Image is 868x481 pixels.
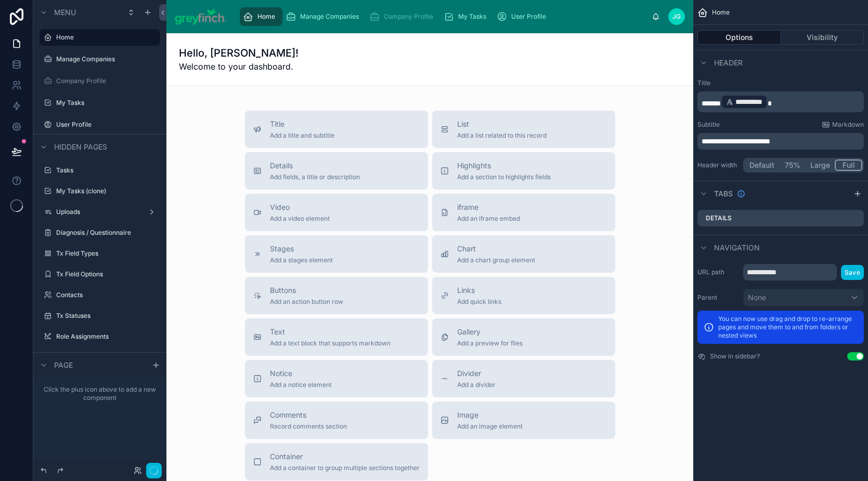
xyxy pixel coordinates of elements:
span: Divider [457,368,496,379]
button: DetailsAdd fields, a title or description [245,152,428,190]
span: Hidden pages [54,142,107,152]
span: Home [712,8,730,17]
span: Links [457,285,501,296]
span: Title [270,119,334,129]
button: iframeAdd an iframe embed [432,194,615,231]
button: Full [835,159,862,171]
img: App logo [175,8,227,25]
button: Save [841,265,864,280]
label: Diagnosis / Questionnaire [56,229,154,237]
div: Click the plus icon above to add a new component [33,377,166,410]
span: JG [672,12,681,21]
span: Add a divider [457,381,496,389]
button: StagesAdd a stages element [245,235,428,273]
span: Add an image element [457,422,523,431]
span: Add a preview for files [457,339,523,348]
span: Container [270,451,420,462]
button: TextAdd a text block that supports markdown [245,318,428,356]
span: None [748,292,766,303]
h1: Hello, [PERSON_NAME]! [179,46,299,60]
span: Home [257,12,275,21]
span: User Profile [511,12,546,21]
span: Page [54,360,73,370]
label: Tx Statuses [56,312,154,320]
a: Manage Companies [282,7,366,26]
span: List [457,119,547,129]
span: Add a notice element [270,381,332,389]
button: LinksAdd quick links [432,277,615,314]
span: Add a title and subtitle [270,131,334,140]
span: Add a section to highlights fields [457,173,551,181]
div: scrollable content [33,377,166,410]
label: Show in sidebar? [710,352,760,360]
label: Subtitle [697,121,720,129]
span: Buttons [270,285,343,296]
div: scrollable content [236,5,652,28]
span: Navigation [714,243,760,253]
button: Default [745,159,779,171]
button: HighlightsAdd a section to highlights fields [432,152,615,190]
span: Welcome to your dashboard. [179,60,299,73]
span: Add an iframe embed [457,215,520,223]
a: Role Assignments [56,332,154,341]
label: Company Profile [56,77,154,85]
span: Manage Companies [300,12,359,21]
a: Home [240,7,282,26]
button: DividerAdd a divider [432,360,615,397]
span: My Tasks [458,12,486,21]
button: Options [697,30,781,45]
label: URL path [697,268,739,276]
span: Notice [270,368,332,379]
label: Contacts [56,291,154,299]
button: Visibility [781,30,864,45]
a: My Tasks [441,7,494,26]
button: None [743,289,864,306]
a: User Profile [494,7,553,26]
button: Large [806,159,835,171]
label: Tasks [56,166,154,175]
button: NoticeAdd a notice element [245,360,428,397]
span: Tabs [714,189,733,199]
p: You can now use drag and drop to re-arrange pages and move them to and from folders or nested views [718,315,858,340]
span: Company Profile [384,12,433,21]
span: Add a chart group element [457,256,535,264]
a: Markdown [822,121,864,129]
span: Add a video element [270,215,330,223]
span: Stages [270,244,333,254]
a: User Profile [56,121,154,129]
label: Home [56,33,154,42]
span: Add an action button row [270,298,343,306]
span: iframe [457,202,520,212]
span: Add a container to group multiple sections together [270,464,420,472]
button: ImageAdd an image element [432,402,615,439]
a: Company Profile [366,7,441,26]
label: My Tasks (clone) [56,187,154,195]
span: Header [714,58,743,68]
label: Details [706,214,732,222]
a: Tx Field Options [56,270,154,278]
label: Title [697,79,864,87]
label: My Tasks [56,99,154,107]
button: ContainerAdd a container to group multiple sections together [245,443,428,480]
span: Chart [457,244,535,254]
button: VideoAdd a video element [245,194,428,231]
button: ListAdd a list related to this record [432,111,615,148]
span: Details [270,161,360,171]
span: Image [457,410,523,420]
span: Text [270,327,391,337]
label: Tx Field Types [56,249,154,258]
span: Add fields, a title or description [270,173,360,181]
label: Manage Companies [56,55,154,63]
label: Uploads [56,208,139,216]
label: Header width [697,161,739,169]
label: Parent [697,293,739,302]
